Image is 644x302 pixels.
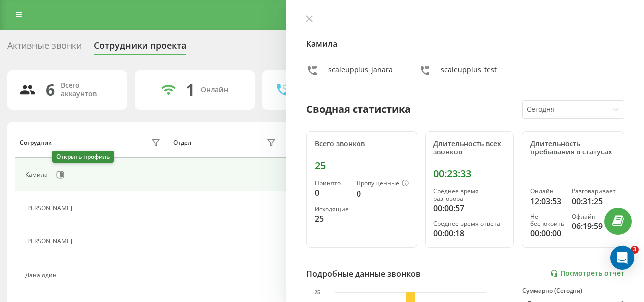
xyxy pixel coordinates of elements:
div: [PERSON_NAME] [25,238,74,245]
div: 1 [186,80,195,99]
div: Сотрудники проекта [94,40,186,56]
div: 00:00:00 [530,227,564,239]
h4: Камила [306,38,624,50]
div: Open Intercom Messenger [610,246,634,270]
div: Отдел [173,139,191,146]
div: Подробные данные звонков [306,268,421,280]
div: [PERSON_NAME] [25,205,74,212]
div: Пропущенные [357,180,409,188]
div: Длительность всех звонков [433,140,505,156]
div: Сотрудник [20,139,52,146]
div: Всего звонков [315,140,409,148]
div: Среднее время разговора [433,188,505,202]
div: Длительность пребывания в статусах [530,140,616,156]
div: Не беспокоить [530,213,564,227]
div: scaleupplus_janara [328,65,393,79]
div: 0 [357,188,409,200]
div: 25 [315,160,409,172]
div: 12:03:53 [530,195,564,207]
div: 6 [46,80,55,99]
div: 00:23:33 [433,168,505,180]
div: Всего аккаунтов [61,81,115,98]
div: scaleupplus_test [441,65,497,79]
div: 00:00:18 [433,227,505,239]
text: 25 [314,289,320,295]
div: Принято [315,180,349,187]
div: Разговаривает [572,188,616,195]
span: 3 [631,246,639,254]
div: 25 [315,213,349,225]
div: 00:31:25 [572,195,616,207]
div: Онлайн [201,86,228,94]
div: Суммарно (Сегодня) [522,287,624,294]
div: 0 [315,187,349,199]
div: 00:00:57 [433,202,505,214]
div: Камила [25,171,50,178]
div: Открыть профиль [52,151,114,163]
div: Офлайн [572,213,616,220]
div: Дана один [25,272,59,279]
div: Сводная статистика [306,102,411,117]
div: 06:19:59 [572,220,616,232]
div: Среднее время ответа [433,220,505,227]
a: Посмотреть отчет [550,269,624,278]
div: Активные звонки [7,40,82,56]
div: Онлайн [530,188,564,195]
div: Исходящие [315,206,349,213]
